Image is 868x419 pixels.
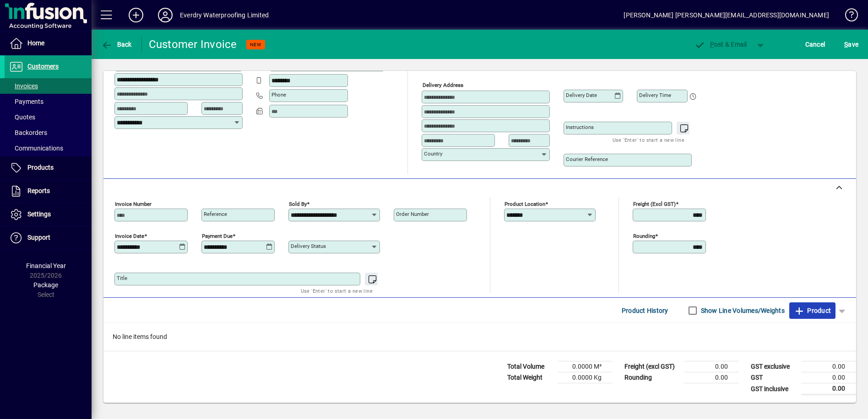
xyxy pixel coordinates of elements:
[505,201,545,207] mat-label: Product location
[710,41,714,48] span: P
[9,82,38,90] span: Invoices
[838,2,857,32] a: Knowledge Base
[566,124,594,130] mat-label: Instructions
[204,211,227,217] mat-label: Reference
[694,41,747,48] span: ost & Email
[99,36,134,53] button: Back
[271,91,286,98] mat-label: Phone
[9,98,43,105] span: Payments
[5,140,92,156] a: Communications
[503,361,558,372] td: Total Volume
[801,383,856,395] td: 0.00
[92,36,142,53] app-page-header-button: Back
[566,156,608,162] mat-label: Courier Reference
[5,109,92,125] a: Quotes
[699,306,785,315] label: Show Line Volumes/Weights
[396,211,429,217] mat-label: Order number
[101,41,132,48] span: Back
[558,361,613,372] td: 0.0000 M³
[27,234,50,241] span: Support
[684,361,739,372] td: 0.00
[115,233,144,239] mat-label: Invoice date
[618,302,672,319] button: Product History
[633,201,676,207] mat-label: Freight (excl GST)
[684,372,739,383] td: 0.00
[503,372,558,383] td: Total Weight
[26,262,66,269] span: Financial Year
[180,8,269,22] div: Everdry Waterproofing Limited
[27,164,54,171] span: Products
[620,361,684,372] td: Freight (excl GST)
[620,372,684,383] td: Rounding
[746,383,801,395] td: GST inclusive
[27,187,50,194] span: Reports
[5,180,92,203] a: Reports
[566,92,597,98] mat-label: Delivery date
[27,210,51,218] span: Settings
[9,113,35,121] span: Quotes
[115,201,152,207] mat-label: Invoice number
[633,233,655,239] mat-label: Rounding
[789,302,835,319] button: Product
[291,243,326,249] mat-label: Delivery status
[27,63,59,70] span: Customers
[842,36,861,53] button: Save
[844,37,858,52] span: ave
[33,281,58,289] span: Package
[622,303,668,318] span: Product History
[801,372,856,383] td: 0.00
[689,36,752,53] button: Post & Email
[805,37,825,52] span: Cancel
[103,323,856,351] div: No line items found
[149,37,237,52] div: Customer Invoice
[746,372,801,383] td: GST
[121,7,151,23] button: Add
[5,203,92,226] a: Settings
[639,92,671,98] mat-label: Delivery time
[202,233,233,239] mat-label: Payment due
[27,39,44,47] span: Home
[5,32,92,55] a: Home
[117,275,127,281] mat-label: Title
[558,372,613,383] td: 0.0000 Kg
[5,125,92,140] a: Backorders
[844,41,848,48] span: S
[301,285,373,296] mat-hint: Use 'Enter' to start a new line
[5,156,92,179] a: Products
[151,7,180,23] button: Profile
[5,78,92,94] a: Invoices
[250,42,261,48] span: NEW
[794,303,831,318] span: Product
[424,150,442,157] mat-label: Country
[5,94,92,109] a: Payments
[289,201,307,207] mat-label: Sold by
[801,361,856,372] td: 0.00
[9,129,47,136] span: Backorders
[5,226,92,249] a: Support
[746,361,801,372] td: GST exclusive
[9,145,63,152] span: Communications
[613,134,684,145] mat-hint: Use 'Enter' to start a new line
[803,36,828,53] button: Cancel
[624,8,829,22] div: [PERSON_NAME] [PERSON_NAME][EMAIL_ADDRESS][DOMAIN_NAME]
